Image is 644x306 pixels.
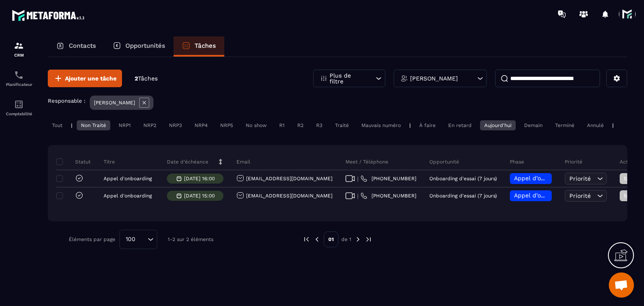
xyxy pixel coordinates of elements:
[216,120,237,130] div: NRP5
[190,120,212,130] div: NRP4
[12,8,87,23] img: logo
[104,158,115,165] p: Titre
[48,98,86,104] p: Responsable :
[354,236,362,243] img: next
[415,120,440,130] div: À faire
[165,120,186,130] div: NRP3
[77,120,110,130] div: Non Traité
[293,120,308,130] div: R2
[444,120,476,130] div: En retard
[2,34,36,64] a: formationformationCRM
[2,82,36,87] p: Planificateur
[480,120,516,130] div: Aujourd'hui
[429,193,497,199] p: Onboarding d'essai (7 jours)
[241,120,271,130] div: No show
[114,120,135,130] div: NRP1
[123,235,138,244] span: 100
[2,112,36,116] p: Comptabilité
[14,70,24,80] img: scheduler
[365,236,372,243] img: next
[184,176,215,182] p: [DATE] 16:00
[569,192,591,199] span: Priorité
[429,158,459,165] p: Opportunité
[2,53,36,57] p: CRM
[609,272,634,298] div: Ouvrir le chat
[345,158,388,165] p: Meet / Téléphone
[48,120,67,130] div: Tout
[48,70,122,87] button: Ajouter une tâche
[104,176,152,182] p: Appel d'onboarding
[71,122,73,128] p: |
[69,42,96,49] p: Contacts
[312,120,327,130] div: R3
[410,75,458,81] p: [PERSON_NAME]
[612,122,614,128] p: |
[14,99,24,109] img: accountant
[94,100,135,106] p: [PERSON_NAME]
[514,175,593,182] span: Appel d’onboarding planifié
[65,74,117,83] span: Ajouter une tâche
[184,193,215,199] p: [DATE] 15:00
[195,42,216,49] p: Tâches
[58,158,91,165] p: Statut
[341,236,351,243] p: de 1
[2,64,36,93] a: schedulerschedulerPlanificateur
[313,236,321,243] img: prev
[429,176,497,182] p: Onboarding d'essai (7 jours)
[275,120,289,130] div: R1
[357,193,358,199] span: |
[69,236,115,242] p: Éléments par page
[138,235,145,244] input: Search for option
[303,236,310,243] img: prev
[125,42,165,49] p: Opportunités
[138,75,158,82] span: Tâches
[236,158,250,165] p: Email
[331,120,353,130] div: Traité
[330,73,366,84] p: Plus de filtre
[357,120,405,130] div: Mauvais numéro
[361,175,416,182] a: [PHONE_NUMBER]
[565,158,582,165] p: Priorité
[119,230,157,249] div: Search for option
[104,193,152,199] p: Appel d'onboarding
[569,175,591,182] span: Priorité
[135,75,158,83] p: 2
[551,120,579,130] div: Terminé
[48,36,104,57] a: Contacts
[168,236,213,242] p: 1-2 sur 2 éléments
[324,231,338,247] p: 01
[520,120,547,130] div: Demain
[174,36,224,57] a: Tâches
[583,120,608,130] div: Annulé
[2,93,36,122] a: accountantaccountantComptabilité
[357,176,358,182] span: |
[104,36,174,57] a: Opportunités
[620,158,635,165] p: Action
[510,158,524,165] p: Phase
[514,192,593,199] span: Appel d’onboarding planifié
[14,41,24,51] img: formation
[167,158,208,165] p: Date d’échéance
[409,122,411,128] p: |
[139,120,161,130] div: NRP2
[361,192,416,199] a: [PHONE_NUMBER]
